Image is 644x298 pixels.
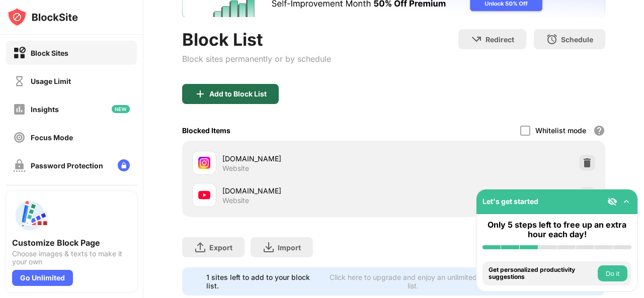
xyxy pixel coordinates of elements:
div: Only 5 steps left to free up an extra hour each day! [482,220,631,239]
div: Blocked Items [182,126,230,135]
img: favicons [198,157,210,169]
button: Do it [598,265,627,281]
div: Click here to upgrade and enjoy an unlimited block list. [326,273,500,290]
div: Get personalized productivity suggestions [489,266,595,281]
img: favicons [198,189,210,201]
div: Website [222,196,249,205]
img: time-usage-off.svg [13,75,26,87]
div: Usage Limit [31,77,71,85]
img: omni-setup-toggle.svg [621,196,631,207]
img: password-protection-off.svg [13,159,26,172]
div: 1 sites left to add to your block list. [206,273,320,290]
div: Block sites permanently or by schedule [182,54,331,64]
div: Go Unlimited [12,270,73,286]
img: lock-menu.svg [118,159,130,171]
div: Whitelist mode [535,126,586,135]
div: Let's get started [482,197,538,206]
img: eye-not-visible.svg [607,196,617,207]
div: Focus Mode [31,133,73,142]
div: Add to Block List [209,90,267,98]
img: insights-off.svg [13,103,26,116]
div: [DOMAIN_NAME] [222,185,394,196]
img: push-custom-page.svg [12,197,48,234]
div: Website [222,164,249,173]
img: focus-off.svg [13,131,26,144]
div: Export [209,243,232,252]
div: Schedule [561,35,593,44]
div: [DOMAIN_NAME] [222,153,394,164]
div: Customize Block Page [12,238,131,248]
div: Block List [182,29,331,50]
div: Block Sites [31,49,68,57]
div: Redirect [486,35,514,44]
div: Password Protection [31,161,103,170]
img: block-on.svg [13,47,26,59]
div: Choose images & texts to make it your own [12,250,131,266]
div: Insights [31,105,59,114]
div: Import [278,243,301,252]
img: new-icon.svg [112,105,130,113]
img: logo-blocksite.svg [7,7,78,27]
